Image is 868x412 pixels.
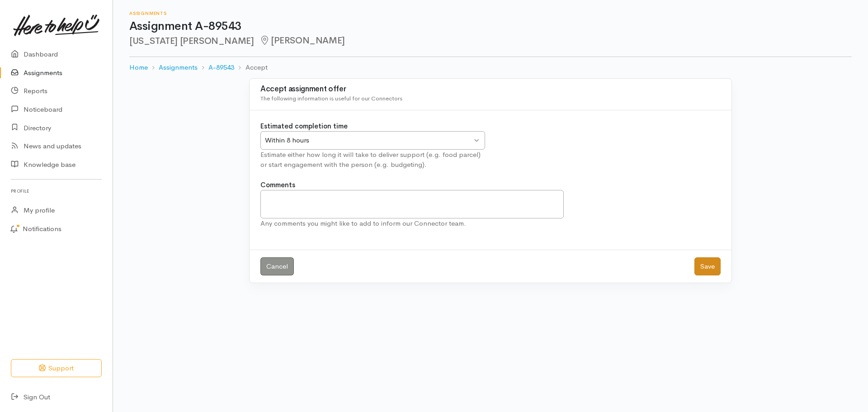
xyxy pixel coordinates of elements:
[260,257,294,276] a: Cancel
[129,62,148,73] a: Home
[234,62,267,73] li: Accept
[129,57,852,78] nav: breadcrumb
[208,62,234,73] a: A-89543
[129,20,852,33] h1: Assignment A-89543
[260,85,721,94] h3: Accept assignment offer
[259,35,344,46] span: [PERSON_NAME]
[694,257,721,276] button: Save
[159,62,198,73] a: Assignments
[129,36,852,46] h2: [US_STATE] [PERSON_NAME]
[11,359,102,378] button: Support
[265,135,472,146] div: Within 8 hours
[260,180,295,190] label: Comments
[260,95,402,102] span: The following information is useful for our Connectors
[129,11,852,16] h6: Assignments
[260,121,348,132] label: Estimated completion time
[11,185,102,197] h6: Profile
[260,218,564,229] div: Any comments you might like to add to inform our Connector team.
[260,150,485,170] div: Estimate either how long it will take to deliver support (e.g. food parcel) or start engagement w...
